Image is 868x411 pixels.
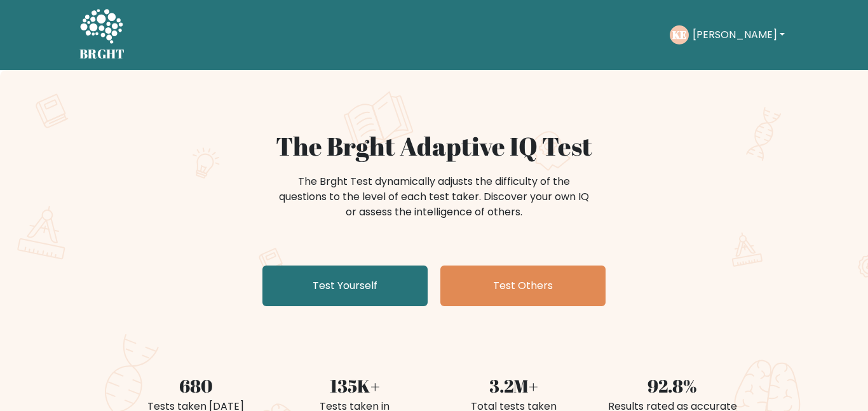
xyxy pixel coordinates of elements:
[79,46,125,62] h5: BRGHT
[275,174,593,220] div: The Brght Test dynamically adjusts the difficulty of the questions to the level of each test take...
[283,372,426,399] div: 135K+
[689,27,789,43] button: [PERSON_NAME]
[124,131,744,161] h1: The Brght Adaptive IQ Test
[262,266,428,306] a: Test Yourself
[79,5,125,65] a: BRGHT
[600,372,744,399] div: 92.8%
[440,266,606,306] a: Test Others
[672,27,686,42] text: KE
[442,372,585,399] div: 3.2M+
[124,372,268,399] div: 680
